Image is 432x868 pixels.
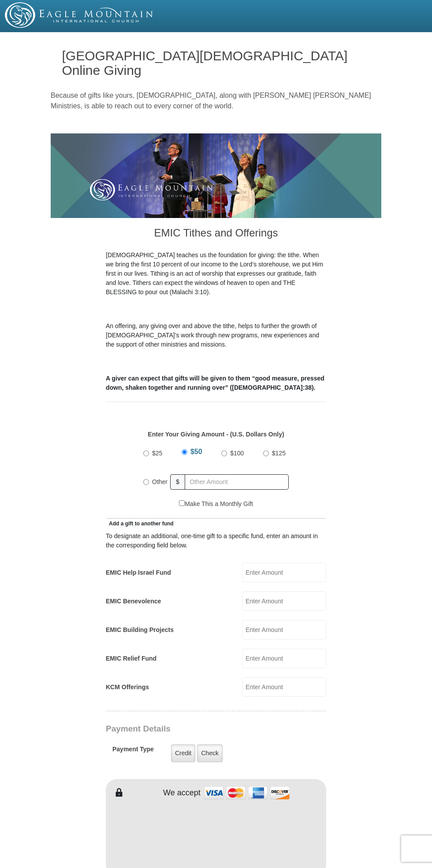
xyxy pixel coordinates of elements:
h5: Payment Type [112,746,154,757]
input: Make This a Monthly Gift [179,500,185,506]
span: Other [152,478,168,485]
h3: Payment Details [106,724,331,734]
label: Credit [171,744,195,762]
b: A giver can expect that gifts will be given to them “good measure, pressed down, shaken together ... [106,375,324,391]
span: $25 [152,450,162,457]
p: An offering, any giving over and above the tithe, helps to further the growth of [DEMOGRAPHIC_DAT... [106,321,326,349]
input: Other Amount [185,474,289,490]
input: Enter Amount [242,649,326,668]
input: Enter Amount [242,620,326,639]
label: EMIC Building Projects [106,625,174,635]
strong: Enter Your Giving Amount - (U.S. Dollars Only) [148,431,284,438]
span: $100 [230,450,244,457]
label: Check [197,744,223,762]
span: $125 [272,450,286,457]
h1: [GEOGRAPHIC_DATA][DEMOGRAPHIC_DATA] Online Giving [62,48,370,78]
label: Make This a Monthly Gift [179,499,253,509]
label: EMIC Relief Fund [106,654,156,663]
h3: EMIC Tithes and Offerings [106,218,326,251]
img: credit cards accepted [203,783,291,802]
label: EMIC Help Israel Fund [106,568,171,577]
label: EMIC Benevolence [106,597,161,606]
span: Add a gift to another fund [106,521,174,527]
p: Because of gifts like yours, [DEMOGRAPHIC_DATA], along with [PERSON_NAME] [PERSON_NAME] Ministrie... [51,90,381,111]
label: KCM Offerings [106,683,149,692]
input: Enter Amount [242,591,326,611]
span: $50 [190,448,202,455]
div: To designate an additional, one-time gift to a specific fund, enter an amount in the correspondin... [106,532,326,550]
h4: We accept [163,788,201,798]
span: $ [170,474,185,490]
input: Enter Amount [242,563,326,582]
p: [DEMOGRAPHIC_DATA] teaches us the foundation for giving: the tithe. When we bring the first 10 pe... [106,251,326,297]
img: EMIC [5,2,154,28]
input: Enter Amount [242,677,326,697]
